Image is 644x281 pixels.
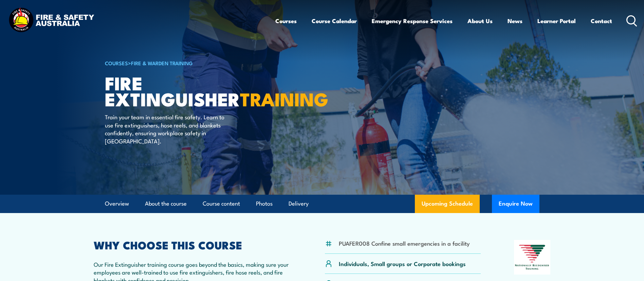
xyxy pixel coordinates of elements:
h2: WHY CHOOSE THIS COURSE [94,240,292,249]
a: News [508,12,522,30]
a: Fire & Warden Training [131,59,193,67]
a: Delivery [289,195,309,213]
li: PUAFER008 Confine small emergencies in a facility [339,239,470,247]
p: Train your team in essential fire safety. Learn to use fire extinguishers, hose reels, and blanke... [105,113,229,145]
a: Courses [275,12,297,30]
h6: > [105,59,273,67]
a: About the course [145,195,187,213]
a: Photos [256,195,273,213]
img: Nationally Recognised Training logo. [514,240,551,275]
p: Individuals, Small groups or Corporate bookings [339,260,466,267]
a: Learner Portal [537,12,576,30]
button: Enquire Now [492,195,539,213]
h1: Fire Extinguisher [105,75,273,106]
a: Course content [203,195,240,213]
strong: TRAINING [240,84,328,112]
a: Upcoming Schedule [415,195,480,213]
a: Emergency Response Services [372,12,453,30]
a: Contact [591,12,612,30]
a: COURSES [105,59,128,67]
a: Course Calendar [312,12,357,30]
a: About Us [467,12,493,30]
a: Overview [105,195,129,213]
